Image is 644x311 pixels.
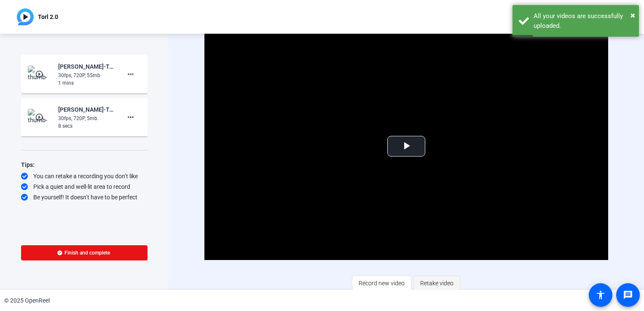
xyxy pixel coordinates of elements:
[420,275,453,291] span: Retake video
[21,160,148,170] div: Tips:
[21,182,148,191] div: Pick a quiet and well-lit area to record
[21,172,148,180] div: You can retake a recording you don’t like
[58,122,115,130] div: 8 secs
[359,275,405,291] span: Record new video
[35,70,45,78] mat-icon: play_circle_outline
[4,296,50,305] div: © 2025 OpenReel
[58,72,115,79] div: 30fps, 720P, 55mb
[204,33,609,260] div: Video Player
[623,290,633,300] mat-icon: message
[58,62,115,72] div: [PERSON_NAME]-Torl 2.0-Torl 2.0-1755895437649-webcam
[28,66,53,83] img: thumb-nail
[35,113,45,121] mat-icon: play_circle_outline
[126,69,136,79] mat-icon: more_horiz
[21,245,148,260] button: Finish and complete
[413,276,460,291] button: Retake video
[631,10,635,20] span: ×
[28,109,53,126] img: thumb-nail
[352,276,411,291] button: Record new video
[631,9,635,21] button: Close
[387,136,425,157] button: Play Video
[596,290,606,300] mat-icon: accessibility
[58,105,115,115] div: [PERSON_NAME]-Torl 2.0-Torl 2.0-1755895290700-webcam
[21,193,148,201] div: Be yourself! It doesn’t have to be perfect
[534,11,633,30] div: All your videos are successfully uploaded.
[64,249,110,256] span: Finish and complete
[17,8,34,25] img: OpenReel logo
[58,79,115,87] div: 1 mins
[38,12,58,22] p: Torl 2.0
[126,112,136,122] mat-icon: more_horiz
[58,115,115,122] div: 30fps, 720P, 5mb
